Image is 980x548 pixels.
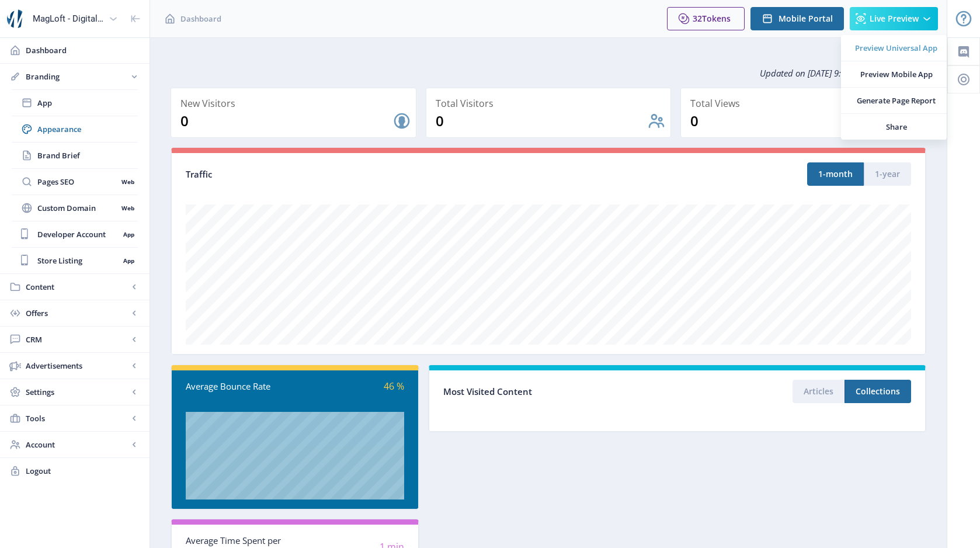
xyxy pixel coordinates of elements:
[26,281,128,293] span: Content
[186,380,295,393] div: Average Bounce Rate
[117,202,138,214] nb-badge: Web
[12,248,138,273] a: Store ListingApp
[841,88,947,113] a: Generate Page Report
[12,143,138,168] a: Brand Brief
[841,61,947,87] a: Preview Mobile App
[37,150,138,161] span: Brand Brief
[750,7,844,30] button: Mobile Portal
[443,383,677,401] div: Most Visited Content
[26,386,128,398] span: Settings
[12,221,138,247] a: Developer AccountApp
[26,334,128,345] span: CRM
[807,162,864,186] button: 1-month
[841,35,947,61] a: Preview Universal App
[855,95,937,106] span: Generate Page Report
[793,380,845,403] button: Articles
[186,168,548,181] div: Traffic
[841,114,947,140] a: Share
[180,95,411,112] div: New Visitors
[119,255,138,266] nb-badge: App
[855,68,937,80] span: Preview Mobile App
[12,195,138,221] a: Custom DomainWeb
[855,121,937,133] span: Share
[117,176,138,188] nb-badge: Web
[26,71,128,82] span: Branding
[864,162,911,186] button: 1-year
[870,14,919,23] span: Live Preview
[436,95,666,112] div: Total Visitors
[26,412,128,424] span: Tools
[37,97,138,109] span: App
[37,123,138,135] span: Appearance
[26,44,140,56] span: Dashboard
[33,6,104,32] div: MagLoft - Digital Magazine
[26,465,140,477] span: Logout
[171,58,926,88] div: Updated on [DATE] 9:23:45
[850,7,938,30] button: Live Preview
[180,112,392,130] div: 0
[12,90,138,116] a: App
[690,112,902,130] div: 0
[667,7,745,30] button: 32Tokens
[26,307,128,319] span: Offers
[855,42,937,54] span: Preview Universal App
[12,169,138,195] a: Pages SEOWeb
[26,360,128,372] span: Advertisements
[845,380,911,403] button: Collections
[37,176,117,188] span: Pages SEO
[7,9,26,28] img: properties.app_icon.png
[37,202,117,214] span: Custom Domain
[384,380,404,393] span: 46 %
[119,228,138,240] nb-badge: App
[12,116,138,142] a: Appearance
[26,439,128,450] span: Account
[37,228,119,240] span: Developer Account
[436,112,648,130] div: 0
[37,255,119,266] span: Store Listing
[690,95,921,112] div: Total Views
[180,13,221,25] span: Dashboard
[702,13,731,24] span: Tokens
[779,14,833,23] span: Mobile Portal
